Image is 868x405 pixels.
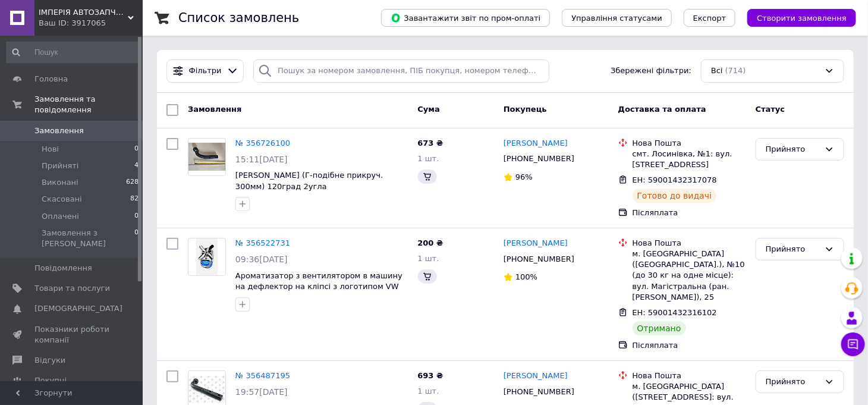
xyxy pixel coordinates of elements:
a: Фото товару [188,138,226,176]
span: Експорт [693,14,727,23]
h1: Список замовлень [178,11,299,25]
span: Замовлення [34,125,84,136]
button: Створити замовлення [747,9,856,27]
a: Створити замовлення [735,13,856,22]
div: м. [GEOGRAPHIC_DATA] ([GEOGRAPHIC_DATA].), №10 (до 30 кг на одне місце): вул. Магістральна (ран. ... [633,249,746,303]
div: Прийнято [766,143,820,156]
span: Збережені фільтри: [611,65,691,77]
span: 100% [515,272,537,281]
span: 628 [126,177,139,188]
span: 09:36[DATE] [235,255,288,264]
div: Післяплата [633,340,746,351]
span: Скасовані [42,194,82,205]
button: Завантажити звіт по пром-оплаті [381,9,550,27]
span: 0 [134,211,139,222]
span: Cума [418,105,440,114]
div: Післяплата [633,208,746,218]
span: Управління статусами [571,14,662,23]
span: 1 шт. [418,154,439,163]
span: 19:57[DATE] [235,387,288,397]
span: 0 [134,228,139,249]
a: [PERSON_NAME] [504,238,568,249]
span: 673 ₴ [418,139,444,147]
a: № 356487195 [235,371,290,380]
input: Пошук [6,42,140,63]
div: Прийнято [766,376,820,388]
span: Виконані [42,177,78,188]
input: Пошук за номером замовлення, ПІБ покупця, номером телефону, Email, номером накладної [253,59,549,83]
img: Фото товару [188,376,225,404]
span: 1 шт. [418,254,439,263]
span: 0 [134,144,139,155]
a: [PERSON_NAME] (Г-подібне прикруч. 300мм) 120град 2угла [235,171,383,191]
span: Замовлення з [PERSON_NAME] [42,228,134,249]
div: Готово до видачі [633,189,717,203]
div: Отримано [633,321,686,335]
span: Замовлення [188,105,241,114]
a: [PERSON_NAME] [504,371,568,382]
span: Всі [711,65,723,77]
span: Головна [34,74,68,84]
span: Оплачені [42,211,79,222]
span: 4 [134,161,139,171]
span: ІМПЕРІЯ АВТОЗАПЧАСТИН [39,7,128,18]
span: 82 [130,194,139,205]
span: ЕН: 59001432316102 [633,308,717,317]
div: Прийнято [766,243,820,256]
span: Покупці [34,375,67,386]
div: [PHONE_NUMBER] [501,384,577,400]
span: Покупець [504,105,547,114]
span: [DEMOGRAPHIC_DATA] [34,303,122,314]
img: Фото товару [188,143,225,171]
span: Товари та послуги [34,283,110,294]
span: Статус [756,105,785,114]
div: Ваш ID: 3917065 [39,18,143,29]
span: ЕН: 59001432317078 [633,175,717,184]
span: Фільтри [189,65,222,77]
span: 96% [515,172,533,181]
span: 15:11[DATE] [235,155,288,164]
span: Показники роботи компанії [34,324,110,346]
div: [PHONE_NUMBER] [501,252,577,267]
span: Повідомлення [34,263,92,274]
span: Відгуки [34,355,65,366]
span: 693 ₴ [418,371,444,380]
span: Доставка та оплата [618,105,706,114]
div: смт. Лосинівка, №1: вул. [STREET_ADDRESS] [633,149,746,170]
span: Нові [42,144,59,155]
span: Створити замовлення [757,14,847,23]
a: [PERSON_NAME] [504,138,568,149]
button: Експорт [684,9,736,27]
div: Нова Пошта [633,138,746,149]
span: 1 шт. [418,387,439,395]
span: (714) [725,66,746,75]
a: № 356522731 [235,238,290,247]
a: № 356726100 [235,139,290,147]
div: [PHONE_NUMBER] [501,151,577,167]
span: Прийняті [42,161,78,171]
span: 200 ₴ [418,238,444,247]
button: Чат з покупцем [841,332,865,356]
button: Управління статусами [562,9,672,27]
img: Фото товару [196,238,217,275]
div: Нова Пошта [633,238,746,249]
div: Нова Пошта [633,371,746,381]
span: Замовлення та повідомлення [34,94,143,115]
a: Ароматизатор з вентилятором в машину на дефлектор на кліпсі з логотипом VW [235,271,402,291]
a: Фото товару [188,238,226,276]
span: Завантажити звіт по пром-оплаті [391,12,540,23]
